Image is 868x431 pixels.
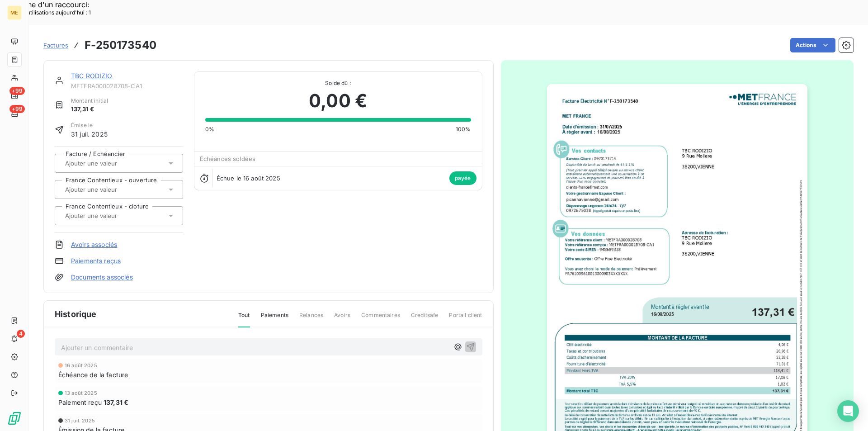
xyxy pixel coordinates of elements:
span: +99 [9,87,25,95]
h3: F-250173540 [85,37,156,53]
span: 137,31 € [104,398,128,407]
span: Commentaires [361,311,400,327]
input: Ajouter une valeur [64,159,155,167]
span: Solde dû : [205,79,471,87]
span: Paiement reçu [58,398,102,407]
img: Logo LeanPay [7,411,22,426]
span: Tout [238,311,250,327]
span: Échue le 16 août 2025 [217,175,280,182]
span: Montant initial [71,97,108,105]
span: METFRA000028708-CA1 [71,82,183,90]
a: Avoirs associés [71,240,117,249]
a: Factures [43,41,68,50]
span: 100% [456,125,471,133]
span: Échéances soldées [200,155,256,162]
button: Actions [790,38,835,52]
span: Relances [299,311,323,327]
span: 0,00 € [309,87,367,114]
input: Ajouter une valeur [64,185,155,194]
div: Open Intercom Messenger [837,400,859,422]
span: 31 juil. 2025 [65,418,95,423]
span: 13 août 2025 [65,390,97,396]
span: 137,31 € [71,105,108,114]
span: +99 [9,105,25,113]
input: Ajouter une valeur [64,212,155,220]
span: Émise le [71,121,108,129]
span: Factures [43,42,68,49]
span: Avoirs [334,311,350,327]
span: Historique [55,308,97,320]
a: TBC RODIZIO [71,72,113,80]
span: 16 août 2025 [65,363,97,368]
span: payée [449,171,476,185]
span: Portail client [449,311,482,327]
span: 31 juil. 2025 [71,129,108,139]
span: Échéance de la facture [58,370,128,379]
span: Creditsafe [411,311,439,327]
span: 4 [17,330,25,338]
span: Paiements [261,311,288,327]
a: Documents associés [71,273,133,282]
span: 0% [205,125,214,133]
a: Paiements reçus [71,256,121,265]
